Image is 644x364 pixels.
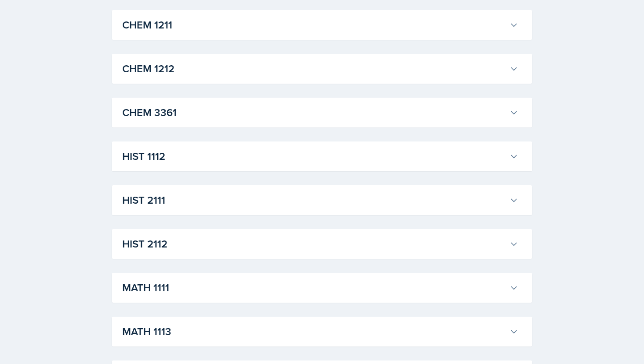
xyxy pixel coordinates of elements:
h3: MATH 1113 [122,324,506,339]
button: HIST 2112 [120,234,520,254]
h3: HIST 2112 [122,236,506,252]
h3: HIST 2111 [122,192,506,208]
button: CHEM 3361 [120,103,520,122]
button: CHEM 1212 [120,59,520,78]
button: HIST 1112 [120,147,520,166]
button: MATH 1111 [120,278,520,297]
h3: CHEM 1212 [122,61,506,77]
button: MATH 1113 [120,322,520,341]
h3: CHEM 3361 [122,105,506,120]
button: CHEM 1211 [120,15,520,35]
h3: HIST 1112 [122,148,506,164]
h3: CHEM 1211 [122,17,506,33]
h3: MATH 1111 [122,280,506,296]
button: HIST 2111 [120,191,520,210]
